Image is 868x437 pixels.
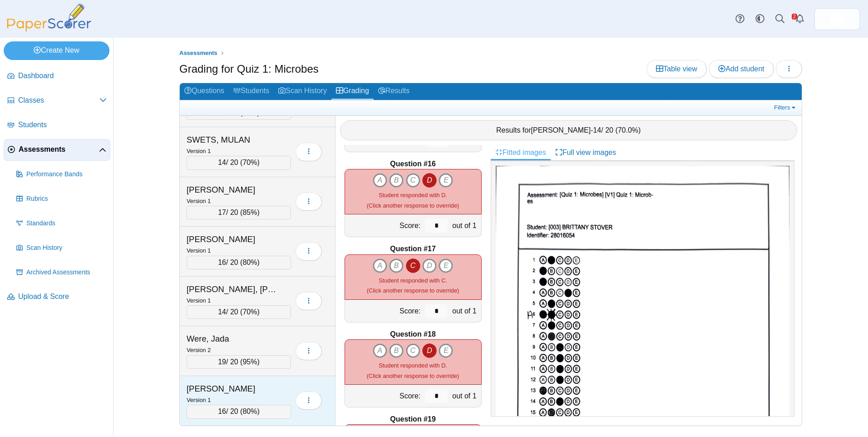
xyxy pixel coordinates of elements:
a: Upload & Score [4,286,110,308]
div: / 20 ( ) [187,256,291,269]
a: Students [4,114,110,136]
span: Add student [718,65,764,73]
span: Classes [18,95,99,105]
small: Version 1 [187,148,211,154]
a: ps.hreErqNOxSkiDGg1 [814,8,860,30]
i: C [406,258,420,273]
span: Upload & Score [18,292,107,302]
span: Student responded with D. [379,192,447,199]
span: 14 [218,308,226,316]
span: Scan History [26,243,107,253]
span: 16 [218,258,226,266]
span: Micah Willis [830,12,844,26]
a: Archived Assessments [13,262,110,283]
i: A [373,258,387,273]
div: Results for - / 20 ( ) [340,120,798,140]
b: Question #17 [390,244,435,254]
span: 14 [593,126,601,134]
i: E [439,173,453,188]
small: Version 1 [187,247,211,254]
span: 70% [242,159,257,166]
a: PaperScorer [4,25,94,33]
a: Filters [772,103,799,112]
small: Version 1 [187,297,211,304]
div: / 20 ( ) [187,206,291,219]
div: Score: [345,214,423,237]
div: out of 1 [450,385,481,407]
span: Dashboard [18,71,107,81]
a: Results [374,83,414,100]
i: D [422,258,437,273]
i: A [373,343,387,358]
i: D [422,343,437,358]
b: Question #16 [390,159,435,169]
small: Version 2 [187,347,211,353]
i: B [389,343,404,358]
a: Add student [709,60,774,78]
a: Fitted images [491,145,551,160]
a: Performance Bands [13,164,110,185]
span: 16 [218,407,226,415]
i: B [389,173,404,188]
div: / 20 ( ) [187,355,291,369]
span: 70.0% [618,126,638,134]
a: Grading [331,83,374,100]
span: Table view [656,65,697,73]
a: Assessments [177,48,220,59]
span: Students [18,120,107,130]
i: C [406,173,420,188]
span: 95% [242,358,257,366]
a: Create New [4,41,109,60]
i: B [389,258,404,273]
a: Scan History [274,83,331,100]
span: Standards [26,219,107,228]
b: Question #18 [390,329,435,339]
div: / 20 ( ) [187,305,291,319]
span: [PERSON_NAME] [531,126,591,134]
div: [PERSON_NAME], [PERSON_NAME] [187,283,277,295]
div: out of 1 [450,214,481,237]
a: Rubrics [13,188,110,210]
span: Student responded with D. [379,362,447,369]
span: 70% [242,308,257,316]
a: Classes [4,90,110,112]
small: Version 1 [187,397,211,403]
span: Archived Assessments [26,268,107,277]
div: Were, Jada [187,333,277,345]
a: Full view images [551,145,621,160]
b: Question #19 [390,414,435,424]
div: SWETS, MULAN [187,134,277,146]
span: Student responded with C. [379,277,447,284]
div: out of 1 [450,129,481,152]
div: Score: [345,385,423,407]
span: 17 [218,209,226,216]
div: / 20 ( ) [187,405,291,418]
a: Alerts [790,9,810,29]
small: (Click another response to override) [367,192,459,209]
i: E [439,343,453,358]
div: [PERSON_NAME] [187,233,277,245]
i: D [422,173,437,188]
small: Version 1 [187,198,211,204]
div: [PERSON_NAME] [187,184,277,196]
a: Questions [180,83,229,100]
span: 19 [218,358,226,366]
span: 16 [218,109,226,117]
a: Dashboard [4,65,110,87]
div: out of 1 [450,300,481,322]
img: ps.hreErqNOxSkiDGg1 [830,12,844,26]
div: / 20 ( ) [187,156,291,169]
i: C [406,343,420,358]
small: (Click another response to override) [367,362,459,379]
img: PaperScorer [4,4,94,31]
a: Table view [646,60,707,78]
span: 80% [242,258,257,266]
i: E [439,258,453,273]
a: Students [229,83,274,100]
div: Score: [345,300,423,322]
span: Assessments [19,144,99,154]
span: Rubrics [26,194,107,204]
span: 85% [242,209,257,216]
span: 80% [242,407,257,415]
i: A [373,173,387,188]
